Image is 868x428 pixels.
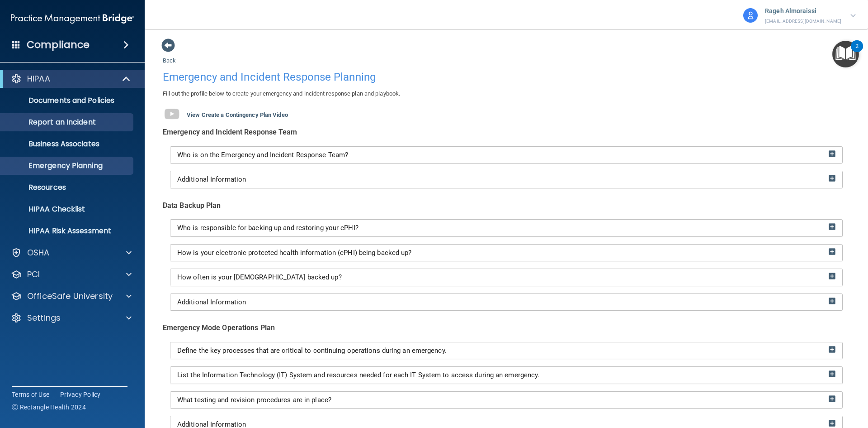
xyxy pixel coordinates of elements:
[6,226,129,236] p: HIPAA Risk Assessment
[12,403,86,412] span: Ⓒ Rectangle Health 2024
[27,38,90,51] h4: Compliance
[832,41,859,67] button: Open Resource Center, 2 new notifications
[27,313,61,323] p: Settings
[27,269,40,280] p: PCI
[177,175,246,183] span: Additional Information
[177,273,342,281] span: How often is your [DEMOGRAPHIC_DATA] backed up?
[11,247,132,258] a: OSHA
[765,17,841,25] p: [EMAIL_ADDRESS][DOMAIN_NAME]
[177,347,835,355] a: Define the key processes that are critical to continuing operations during an emergency.
[163,201,221,210] b: Data Backup Plan
[177,176,835,183] a: Additional Information
[27,291,113,302] p: OfficeSafe University
[177,298,835,306] a: Additional Information
[6,118,129,127] p: Report an Incident
[177,371,539,379] span: List the Information Technology (IT) System and resources needed for each IT System to access dur...
[829,248,835,255] img: ic_add_box.75fa564c.png
[829,420,835,427] img: ic_add_box.75fa564c.png
[177,249,835,257] a: How is your electronic protected health information (ePHI) being backed up?
[6,96,129,105] p: Documents and Policies
[6,183,129,192] p: Resources
[855,46,859,58] div: 2
[60,390,101,399] a: Privacy Policy
[163,323,275,332] b: Emergency Mode Operations Plan
[177,346,447,355] span: Define the key processes that are critical to continuing operations during an emergency.
[712,364,857,400] iframe: Drift Widget Chat Controller
[829,223,835,230] img: ic_add_box.75fa564c.png
[11,313,132,323] a: Settings
[27,73,50,84] p: HIPAA
[177,371,835,379] a: List the Information Technology (IT) System and resources needed for each IT System to access dur...
[177,396,331,404] span: What testing and revision procedures are in place?
[163,46,176,64] a: Back
[743,8,758,23] img: avatar.17b06cb7.svg
[177,224,835,232] a: Who is responsible for backing up and restoring your ePHI?
[177,298,246,306] span: Additional Information
[850,14,856,17] img: arrow-down.227dba2b.svg
[829,346,835,353] img: ic_add_box.75fa564c.png
[765,5,841,17] p: Rageh Almoraissi
[11,291,132,302] a: OfficeSafe University
[11,10,134,28] img: PMB logo
[11,269,132,280] a: PCI
[163,105,181,123] img: gray_youtube_icon.38fcd6cc.png
[177,396,835,404] a: What testing and revision procedures are in place?
[6,205,129,214] p: HIPAA Checklist
[163,128,297,136] b: Emergency and Incident Response Team
[11,73,131,84] a: HIPAA
[177,151,348,159] span: Who is on the Emergency and Incident Response Team?
[829,273,835,279] img: ic_add_box.75fa564c.png
[163,88,850,99] p: Fill out the profile below to create your emergency and incident response plan and playbook.
[177,224,359,232] span: Who is responsible for backing up and restoring your ePHI?
[6,139,129,149] p: Business Associates
[177,151,835,159] a: Who is on the Emergency and Incident Response Team?
[163,71,850,83] h4: Emergency and Incident Response Planning
[829,175,835,182] img: ic_add_box.75fa564c.png
[829,298,835,304] img: ic_add_box.75fa564c.png
[187,111,288,118] b: View Create a Contingency Plan Video
[6,161,129,170] p: Emergency Planning
[12,390,49,399] a: Terms of Use
[27,247,50,258] p: OSHA
[829,150,835,157] img: ic_add_box.75fa564c.png
[177,274,835,281] a: How often is your [DEMOGRAPHIC_DATA] backed up?
[177,249,412,257] span: How is your electronic protected health information (ePHI) being backed up?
